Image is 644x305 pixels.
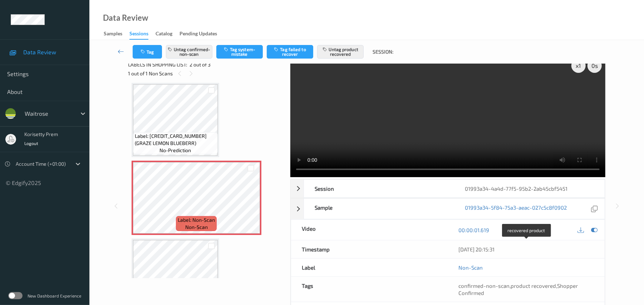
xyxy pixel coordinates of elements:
div: 01993a34-4a4d-77f5-95b2-2ab45cbf5451 [454,180,605,197]
span: Label: [CREDIT_CARD_NUMBER] (GRAZE LEMON BLUEBERR) [135,132,216,147]
div: Pending Updates [180,30,217,39]
button: Untag confirmed-non-scan [166,45,212,59]
span: Session: [373,48,393,55]
span: confirmed-non-scan [459,282,510,289]
a: Sessions [129,29,156,40]
div: Sample [304,199,454,219]
span: Shopper Confirmed [459,282,578,296]
div: [DATE] 20:15:31 [459,246,594,253]
div: 0 s [588,59,602,73]
span: , , [459,282,578,296]
div: 1 out of 1 Non Scans [128,69,285,78]
div: Label [291,259,448,276]
button: Tag system-mistake [216,45,263,59]
button: Tag failed to recover [267,45,313,59]
span: product recovered [511,282,556,289]
span: non-scan [185,224,208,231]
span: Label: Non-Scan [178,216,215,224]
a: Pending Updates [180,29,224,39]
div: Tags [291,277,448,302]
span: Labels in shopping list: [128,61,187,68]
a: Catalog [156,29,180,39]
div: Session01993a34-4a4d-77f5-95b2-2ab45cbf5451 [291,179,605,198]
div: Timestamp [291,240,448,258]
a: Non-Scan [459,264,483,271]
span: no-prediction [159,147,191,154]
button: Untag product recovered [317,45,364,59]
a: 01993a34-5f84-75a3-aeac-027c5c8f0902 [465,204,567,214]
div: Sessions [129,30,148,40]
div: Catalog [156,30,172,39]
a: 00:00:01.619 [459,226,490,234]
a: Samples [104,29,129,39]
div: Session [304,180,454,197]
span: 2 out of 3 [190,61,211,68]
div: Sample01993a34-5f84-75a3-aeac-027c5c8f0902 [291,198,605,219]
div: Samples [104,30,122,39]
button: Tag [133,45,162,59]
div: x 1 [571,59,586,73]
div: Video [291,220,448,240]
div: Data Review [103,14,148,21]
